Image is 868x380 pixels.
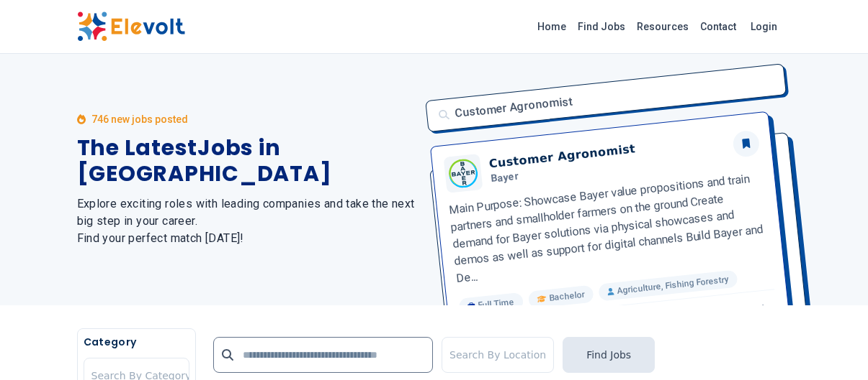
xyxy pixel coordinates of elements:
p: 746 new jobs posted [91,112,188,126]
h1: The Latest Jobs in [GEOGRAPHIC_DATA] [77,135,417,187]
img: Elevolt [77,11,185,42]
a: Resources [631,15,694,38]
h2: Explore exciting roles with leading companies and take the next big step in your career. Find you... [77,195,417,247]
a: Login [742,12,786,41]
h5: Category [84,335,189,349]
button: Find Jobs [563,337,655,373]
a: Contact [694,15,742,38]
a: Home [532,15,572,38]
a: Find Jobs [572,15,631,38]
